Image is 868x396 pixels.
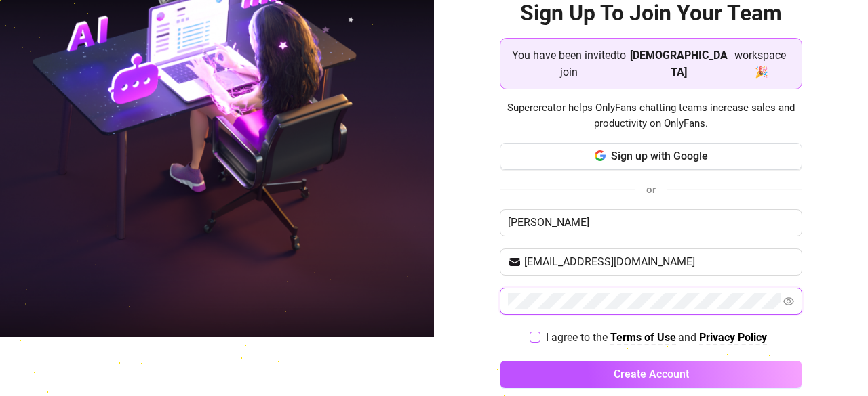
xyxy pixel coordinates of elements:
[500,209,803,236] input: Enter your Name
[610,331,676,345] a: Terms of Use
[646,183,656,196] span: or
[500,100,803,132] span: Supercreator helps OnlyFans chatting teams increase sales and productivity on OnlyFans.
[610,331,676,344] strong: Terms of Use
[630,49,728,79] strong: [DEMOGRAPHIC_DATA]
[699,331,767,344] strong: Privacy Policy
[500,361,803,388] button: Create Account
[500,143,803,170] button: Sign up with Google
[546,331,610,344] span: I agree to the
[614,368,689,380] span: Create Account
[524,254,795,270] input: Your email
[511,47,627,81] span: You have been invited to join
[699,331,767,345] a: Privacy Policy
[678,331,699,344] span: and
[730,47,791,81] span: workspace 🎉
[611,150,708,162] span: Sign up with Google
[783,296,794,307] span: eye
